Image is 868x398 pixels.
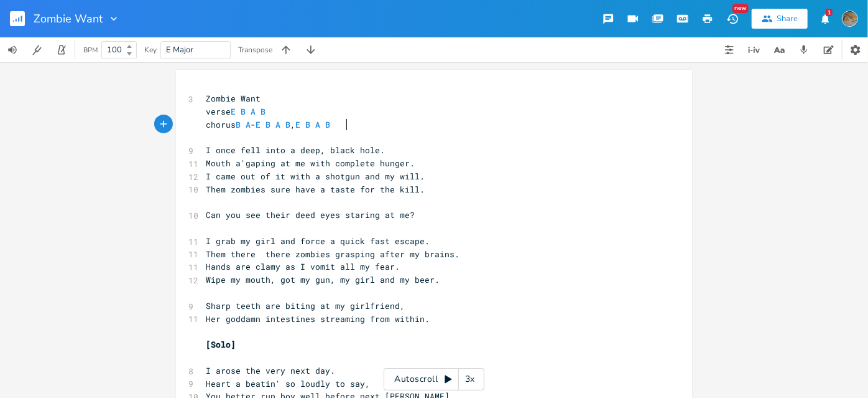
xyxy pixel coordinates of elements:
div: Key [144,46,157,54]
span: Her goddamn intestines streaming from within. [206,313,430,325]
button: Share [752,9,808,29]
div: Autoscroll [384,368,484,391]
span: Mouth a'gaping at me with complete hunger. [206,158,415,169]
span: Wipe my mouth, got my gun, my girl and my beer. [206,274,440,285]
span: Zombie Want [34,13,103,24]
div: BPM [83,47,98,54]
span: B [236,119,241,130]
button: New [720,7,745,30]
div: New [732,4,749,13]
span: B [325,119,330,130]
img: dustindegase [842,11,858,27]
span: B [261,106,265,117]
span: I arose the very next day. [206,365,335,376]
span: I came out of it with a shotgun and my will. [206,171,425,182]
span: [Solo] [206,339,236,350]
span: Them zombies sure have a taste for the kill. [206,184,425,195]
span: E [295,119,300,130]
span: A [315,119,320,130]
span: E [256,119,261,130]
span: chorus - , [206,119,335,130]
span: B [285,119,290,130]
button: 1 [813,7,838,30]
span: Sharp teeth are biting at my girlfriend, [206,300,405,311]
span: B [265,119,270,130]
span: Hands are clamy as I vomit all my fear. [206,261,400,272]
span: B [305,119,310,130]
span: B [241,106,246,117]
span: Them there there zombies grasping after my brains. [206,249,459,260]
div: 3x [459,368,481,391]
span: A [251,106,256,117]
span: Can you see their deed eyes staring at me? [206,209,415,220]
span: Heart a beatin' so loudly to say, [206,378,370,389]
span: A [275,119,280,130]
div: Share [777,13,798,24]
span: I grab my girl and force a quick fast escape. [206,235,430,247]
div: Transpose [238,46,272,54]
span: Zombie Want [206,93,261,104]
span: E Major [166,44,193,55]
span: I once fell into a deep, black hole. [206,145,385,156]
span: verse [206,106,265,117]
div: 1 [826,9,833,16]
span: E [231,106,236,117]
span: A [246,119,251,130]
